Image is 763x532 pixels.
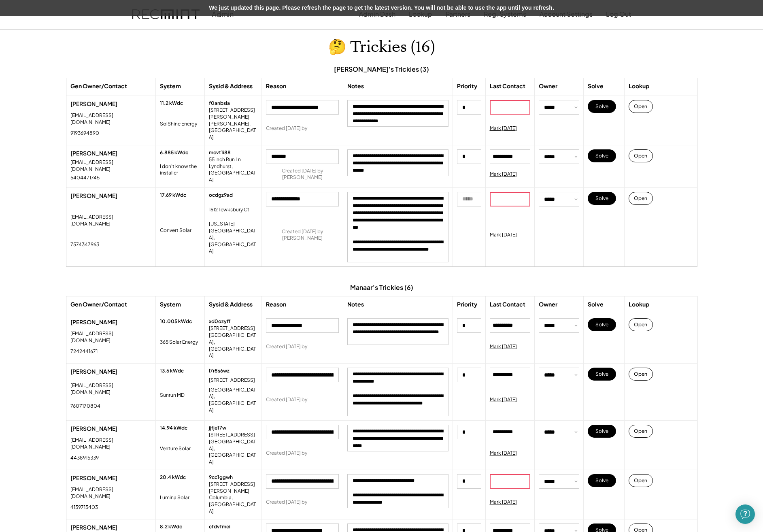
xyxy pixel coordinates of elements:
[160,300,181,309] div: System
[629,474,653,487] button: Open
[457,300,477,309] div: Priority
[209,325,255,332] div: [STREET_ADDRESS]
[266,499,307,506] div: Created [DATE] by
[209,107,257,121] div: [STREET_ADDRESS][PERSON_NAME]
[328,38,435,57] h1: 🤔 Trickies (16)
[490,171,517,178] div: Mark [DATE]
[70,149,151,157] div: [PERSON_NAME]
[266,300,286,309] div: Reason
[160,192,186,199] div: 17.69 kWdc
[70,112,151,126] div: [EMAIL_ADDRESS][DOMAIN_NAME]
[70,100,151,108] div: [PERSON_NAME]
[588,100,616,113] button: Solve
[209,163,257,183] div: Lyndhurst, [GEOGRAPHIC_DATA]
[160,474,186,481] div: 20.4 kWdc
[160,82,181,90] div: System
[160,227,191,234] div: Convert Solar
[588,192,616,205] button: Solve
[70,192,151,200] div: [PERSON_NAME]
[209,206,253,213] div: 1612 Tewksbury Ct
[70,82,127,90] div: Gen Owner/Contact
[70,474,151,482] div: [PERSON_NAME]
[588,300,604,309] div: Solve
[160,163,200,177] div: I don't know the installer
[70,523,151,532] div: [PERSON_NAME]
[490,125,517,132] div: Mark [DATE]
[160,149,188,156] div: 6.885 kWdc
[70,159,151,173] div: [EMAIL_ADDRESS][DOMAIN_NAME]
[70,382,151,396] div: [EMAIL_ADDRESS][DOMAIN_NAME]
[209,494,257,515] div: Columbia, [GEOGRAPHIC_DATA]
[457,82,477,90] div: Priority
[209,192,233,199] div: ocdgz9ad
[209,438,257,466] div: [GEOGRAPHIC_DATA], [GEOGRAPHIC_DATA]
[266,82,286,90] div: Reason
[160,339,198,346] div: 365 Solar Energy
[629,318,653,331] button: Open
[735,504,755,524] div: Open Intercom Messenger
[209,121,257,141] div: [PERSON_NAME], [GEOGRAPHIC_DATA]
[70,486,151,500] div: [EMAIL_ADDRESS][DOMAIN_NAME]
[160,523,182,530] div: 8.2 kWdc
[70,300,127,309] div: Gen Owner/Contact
[209,432,255,438] div: [STREET_ADDRESS]
[70,437,151,451] div: [EMAIL_ADDRESS][DOMAIN_NAME]
[266,450,307,457] div: Created [DATE] by
[629,300,649,309] div: Lookup
[490,343,517,350] div: Mark [DATE]
[266,343,307,350] div: Created [DATE] by
[490,396,517,403] div: Mark [DATE]
[209,149,231,156] div: mcvt1i88
[70,241,99,248] div: 7574347963
[70,330,151,344] div: [EMAIL_ADDRESS][DOMAIN_NAME]
[209,156,253,163] div: 55 Inch Run Ln
[588,368,616,381] button: Solve
[490,300,525,309] div: Last Contact
[70,403,100,410] div: 7607170804
[539,82,557,90] div: Owner
[266,125,307,132] div: Created [DATE] by
[209,332,257,359] div: [GEOGRAPHIC_DATA], [GEOGRAPHIC_DATA]
[70,174,100,181] div: 5404471745
[347,82,364,90] div: Notes
[70,504,98,511] div: 4159715403
[160,494,189,501] div: Lumina Solar
[490,499,517,506] div: Mark [DATE]
[160,318,192,325] div: 10.005 kWdc
[539,300,557,309] div: Owner
[209,523,230,530] div: cfdvfmei
[209,425,226,432] div: jjfje17w
[350,283,413,292] div: Manaar's Trickies (6)
[209,387,257,414] div: [GEOGRAPHIC_DATA], [GEOGRAPHIC_DATA]
[70,425,151,433] div: [PERSON_NAME]
[629,425,653,438] button: Open
[266,168,339,181] div: Created [DATE] by [PERSON_NAME]
[70,318,151,326] div: [PERSON_NAME]
[209,318,231,325] div: xd0ozyff
[588,425,616,438] button: Solve
[209,377,255,384] div: [STREET_ADDRESS]
[160,100,183,107] div: 11.2 kWdc
[70,455,99,462] div: 4438915339
[266,228,339,242] div: Created [DATE] by [PERSON_NAME]
[70,348,98,355] div: 7242441671
[588,474,616,487] button: Solve
[334,65,429,74] div: [PERSON_NAME]'s Trickies (3)
[160,368,184,375] div: 13.6 kWdc
[490,82,525,90] div: Last Contact
[160,392,185,399] div: Sunrun MD
[209,474,233,481] div: 9cc1ggwh
[160,445,191,452] div: Venture Solar
[629,149,653,162] button: Open
[629,192,653,205] button: Open
[490,450,517,457] div: Mark [DATE]
[209,82,253,90] div: Sysid & Address
[70,214,151,228] div: [EMAIL_ADDRESS][DOMAIN_NAME]
[266,396,307,403] div: Created [DATE] by
[588,82,604,90] div: Solve
[588,149,616,162] button: Solve
[629,368,653,381] button: Open
[209,100,230,107] div: f0anbsla
[588,318,616,331] button: Solve
[70,130,99,137] div: 9193694890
